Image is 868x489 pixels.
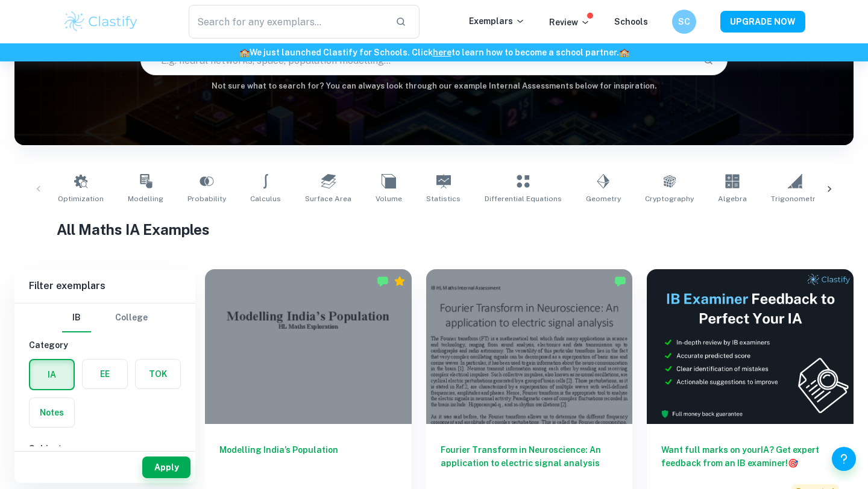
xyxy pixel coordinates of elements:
[30,398,74,427] button: Notes
[586,193,621,204] span: Geometry
[58,193,104,204] span: Optimization
[29,338,181,352] h6: Category
[469,14,525,28] p: Exemplars
[647,269,854,424] img: Thumbnail
[720,11,805,33] button: UPGRADE NOW
[62,304,148,332] div: Filter type choice
[30,360,74,389] button: IA
[62,304,91,332] button: IB
[661,443,839,470] h6: Want full marks on your IA ? Get expert feedback from an IB examiner!
[678,15,691,28] h6: SC
[63,10,139,34] img: Clastify logo
[433,48,451,57] a: here
[377,275,389,287] img: Marked
[394,275,406,287] div: Premium
[57,219,812,240] h1: All Maths IA Examples
[136,360,180,388] button: TOK
[29,442,181,455] h6: Subject
[549,16,590,29] p: Review
[619,48,629,57] span: 🏫
[2,46,866,59] h6: We just launched Clastify for Schools. Click to learn how to become a school partner.
[485,193,562,204] span: Differential Equations
[672,10,696,34] button: SC
[14,269,195,303] h6: Filter exemplars
[250,193,281,204] span: Calculus
[219,443,397,483] h6: Modelling India’s Population
[441,443,618,483] h6: Fourier Transform in Neuroscience: An application to electric signal analysis
[142,456,190,478] button: Apply
[376,193,402,204] span: Volume
[14,80,854,92] h6: Not sure what to search for? You can always look through our example Internal Assessments below f...
[788,458,798,468] span: 🎯
[614,17,648,26] a: Schools
[718,193,747,204] span: Algebra
[645,193,694,204] span: Cryptography
[305,193,351,204] span: Surface Area
[771,193,819,204] span: Trigonometry
[128,193,163,204] span: Modelling
[614,275,626,287] img: Marked
[832,447,856,471] button: Help and Feedback
[187,193,226,204] span: Probability
[115,304,148,332] button: College
[83,360,127,388] button: EE
[189,5,386,39] input: Search for any exemplars...
[239,48,250,57] span: 🏫
[426,193,461,204] span: Statistics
